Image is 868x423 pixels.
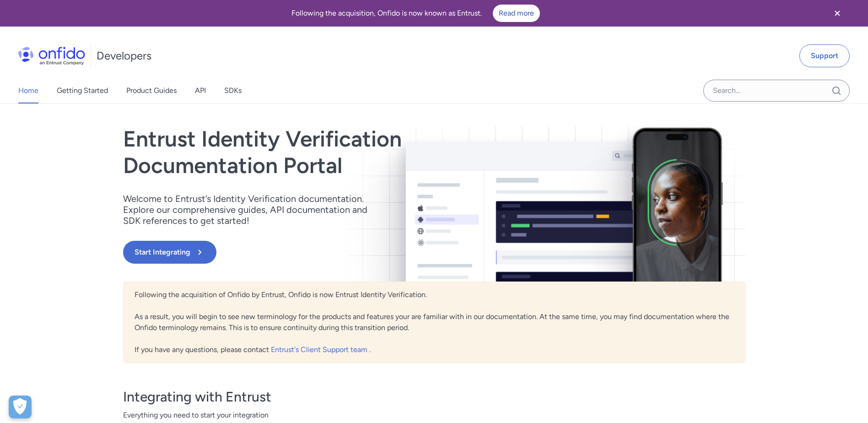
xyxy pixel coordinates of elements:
a: Start Integrating [123,241,559,264]
input: Onfido search input field [703,80,850,102]
p: Welcome to Entrust’s Identity Verification documentation. Explore our comprehensive guides, API d... [123,193,379,226]
div: Following the acquisition, Onfido is now known as Entrust. [11,5,820,22]
h1: Entrust Identity Verification Documentation Portal [123,126,559,179]
img: Onfido Logo [18,47,85,65]
a: Home [18,78,38,103]
h1: Developers [97,49,151,63]
button: Close banner [820,2,854,25]
button: Start Integrating [123,241,216,264]
div: Cookie Preferences [9,396,32,418]
svg: Close banner [832,8,843,19]
a: Entrust's Client Support team [271,345,369,354]
a: SDKs [224,78,242,103]
a: Support [799,44,850,67]
a: Read more [493,5,540,22]
span: Everything you need to start your integration [123,410,745,421]
a: API [195,78,206,103]
a: Product Guides [126,78,177,103]
h3: Integrating with Entrust [123,388,745,406]
a: Getting Started [57,78,108,103]
div: Following the acquisition of Onfido by Entrust, Onfido is now Entrust Identity Verification. As a... [123,282,745,363]
button: Open Preferences [9,396,32,418]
